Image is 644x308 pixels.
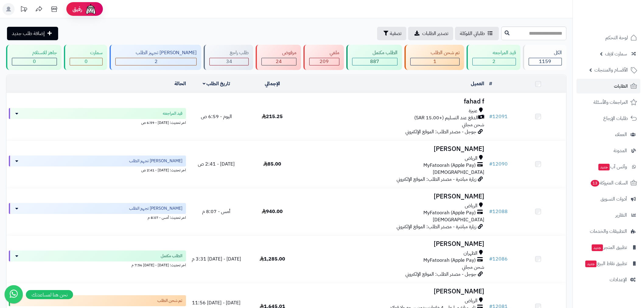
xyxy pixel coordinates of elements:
span: العملاء [615,130,627,139]
span: # [489,160,492,168]
span: 85.00 [263,160,281,168]
span: 887 [370,58,379,65]
span: MyFatoorah (Apple Pay) [423,257,476,264]
span: الإعدادات [610,275,627,284]
span: لوحة التحكم [605,33,628,42]
a: جاهز للاستلام 0 [5,45,63,70]
span: 0 [33,58,36,65]
a: التقارير [576,208,640,222]
span: تصفية [390,30,401,37]
span: الطلبات [614,82,628,90]
a: التطبيقات والخدمات [576,224,640,239]
span: إضافة طلب جديد [12,30,45,37]
span: 2 [155,58,158,65]
a: وآتس آبجديد [576,159,640,174]
span: 24 [276,58,282,65]
span: أدوات التسويق [600,195,627,203]
a: العميل [471,80,484,87]
span: المدونة [614,146,627,155]
a: قيد المراجعه 2 [465,45,522,70]
div: 0 [12,58,57,65]
img: ai-face.png [85,3,97,15]
div: 887 [352,58,397,65]
span: # [489,113,492,120]
span: [DATE] - [DATE] 3:31 م [192,255,241,263]
a: [PERSON_NAME] تجهيز الطلب 2 [108,45,202,70]
span: جديد [598,164,610,170]
h3: [PERSON_NAME] [303,288,484,295]
a: الكل1159 [522,45,568,70]
span: 1 [433,58,436,65]
span: الأقسام والمنتجات [594,66,628,74]
a: العملاء [576,127,640,142]
span: جوجل - مصدر الطلب: الموقع الإلكتروني [405,128,476,135]
span: 940.00 [262,208,283,215]
a: المراجعات والأسئلة [576,95,640,110]
span: سمارت لايف [605,50,627,58]
div: تم شحن الطلب [410,49,460,56]
span: 1159 [539,58,551,65]
span: جوجل - مصدر الطلب: الموقع الإلكتروني [405,271,476,278]
span: الرياض [465,297,478,304]
h3: [PERSON_NAME] [303,240,484,247]
span: رفيق [72,5,82,13]
div: 24 [262,58,296,65]
span: التقارير [615,211,627,219]
div: 0 [70,58,102,65]
a: الطلب مكتمل 887 [345,45,403,70]
span: أمس - 8:07 م [202,208,230,215]
span: 13 [591,180,599,187]
span: طلبات الإرجاع [603,114,628,123]
a: أدوات التسويق [576,192,640,206]
span: 34 [226,58,232,65]
h3: [PERSON_NAME] [303,145,484,152]
span: الطلب مكتمل [161,253,182,259]
a: إضافة طلب جديد [7,27,58,40]
h3: [PERSON_NAME] [303,193,484,200]
span: 209 [320,58,329,65]
span: [PERSON_NAME] تجهيز الطلب [129,158,182,164]
span: الرياض [465,155,478,162]
span: شحن مجاني [462,264,484,271]
span: اليوم - 6:59 ص [201,113,232,120]
div: اخر تحديث: [DATE] - [DATE] 7:56 م [9,261,186,268]
span: # [489,208,492,215]
a: الحالة [174,80,186,87]
span: تصدير الطلبات [422,30,448,37]
a: الإجمالي [265,80,280,87]
span: الدفع عند التسليم (+15.00 SAR) [414,114,478,121]
span: التطبيقات والخدمات [590,227,627,236]
div: قيد المراجعه [472,49,516,56]
a: تم شحن الطلب 1 [403,45,465,70]
a: السلات المتروكة13 [576,176,640,190]
div: 34 [210,58,248,65]
span: [PERSON_NAME] تجهيز الطلب [129,205,182,212]
span: تطبيق نقاط البيع [585,259,627,268]
a: #12091 [489,113,508,120]
a: #12090 [489,160,508,168]
span: [DEMOGRAPHIC_DATA] [433,169,484,176]
div: 2 [473,58,516,65]
a: #12088 [489,208,508,215]
a: تاريخ الطلب [203,80,230,87]
div: 209 [310,58,339,65]
div: الطلب مكتمل [352,49,397,56]
span: المراجعات والأسئلة [593,98,628,107]
a: # [489,80,492,87]
span: 0 [85,58,88,65]
a: طلبات الإرجاع [576,111,640,126]
div: جاهز للاستلام [12,49,57,56]
span: قيد المراجعه [163,110,182,117]
span: طلباتي المُوكلة [460,30,485,37]
span: 1,285.00 [260,255,285,263]
span: شحن مجاني [462,121,484,128]
div: مرفوض [261,49,296,56]
span: MyFatoorah (Apple Pay) [423,209,476,216]
span: 215.25 [262,113,283,120]
span: السلات المتروكة [590,179,628,187]
span: وآتس آب [598,163,627,171]
a: الطلبات [576,79,640,93]
span: [DEMOGRAPHIC_DATA] [433,216,484,223]
span: # [489,255,492,263]
a: مرفوض 24 [254,45,302,70]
